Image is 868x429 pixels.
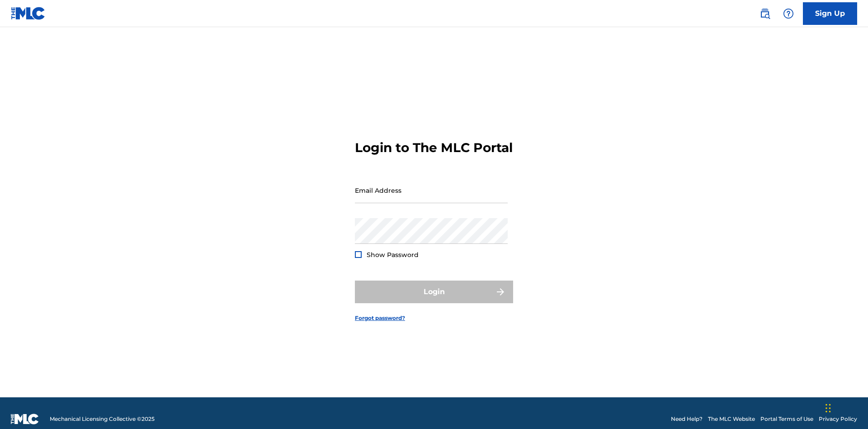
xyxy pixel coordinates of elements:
[50,415,155,423] span: Mechanical Licensing Collective © 2025
[756,5,774,23] a: Public Search
[708,415,755,423] a: The MLC Website
[367,251,419,259] span: Show Password
[671,415,703,423] a: Need Help?
[355,314,405,322] a: Forgot password?
[11,414,39,424] img: logo
[355,140,513,156] h3: Login to The MLC Portal
[760,415,813,423] a: Portal Terms of Use
[803,2,857,25] a: Sign Up
[11,7,46,20] img: MLC Logo
[759,8,770,19] img: search
[783,8,794,19] img: help
[823,386,868,429] iframe: Chat Widget
[779,5,797,23] div: Help
[826,395,831,422] div: Drag
[819,415,857,423] a: Privacy Policy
